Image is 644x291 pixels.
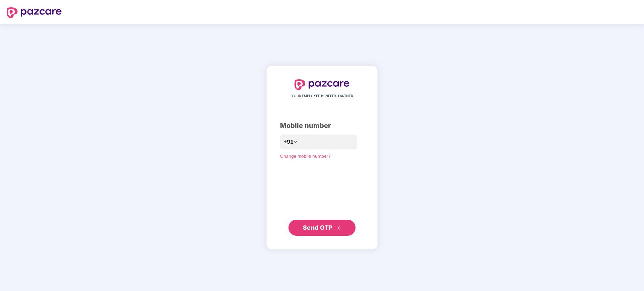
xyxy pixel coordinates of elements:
[283,138,293,146] span: +91
[280,153,331,159] a: Change mobile number?
[303,224,333,231] span: Send OTP
[337,226,341,230] span: double-right
[293,140,298,144] span: down
[288,220,356,236] button: Send OTPdouble-right
[294,79,350,90] img: logo
[280,121,364,131] div: Mobile number
[7,7,62,18] img: logo
[291,93,353,99] span: YOUR EMPLOYEE BENEFITS PARTNER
